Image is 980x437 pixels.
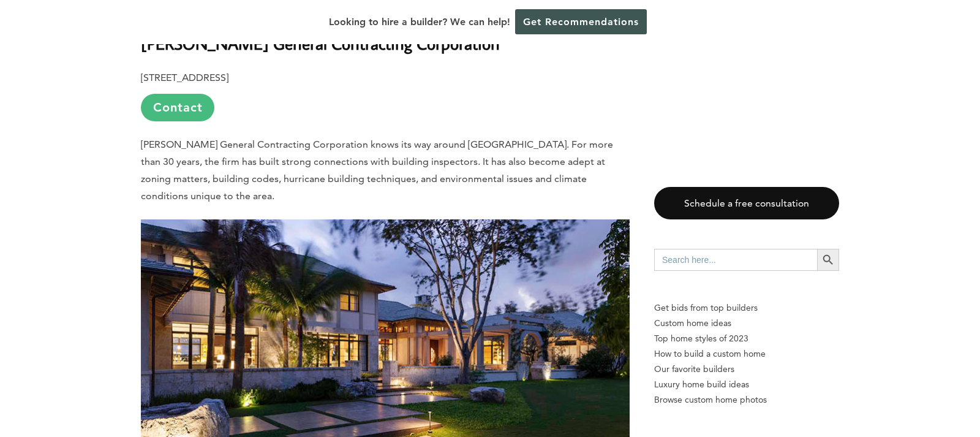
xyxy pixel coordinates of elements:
a: How to build a custom home [654,346,839,362]
span: [PERSON_NAME] General Contracting Corporation knows its way around [GEOGRAPHIC_DATA]. For more th... [141,139,613,202]
a: Custom home ideas [654,316,839,331]
a: Schedule a free consultation [654,187,839,219]
svg: Search [821,253,835,267]
a: Contact [141,94,214,121]
b: [PERSON_NAME] General Contracting Corporation [141,32,500,54]
a: Top home styles of 2023 [654,331,839,346]
p: Get bids from top builders [654,300,839,316]
a: Get Recommendations [515,9,647,34]
a: Browse custom home photos [654,392,839,408]
b: [STREET_ADDRESS] [141,72,228,83]
a: Our favorite builders [654,362,839,377]
input: Search here... [654,249,817,271]
a: Luxury home build ideas [654,377,839,392]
